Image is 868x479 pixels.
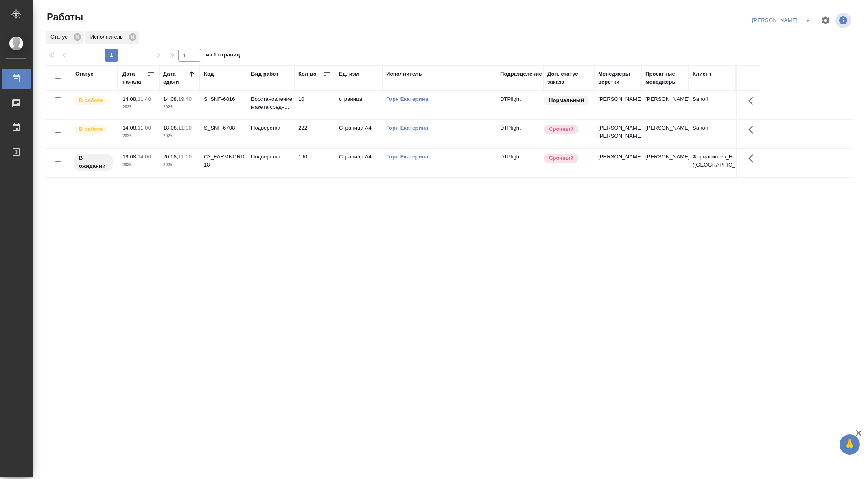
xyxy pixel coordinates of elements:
td: 222 [294,120,335,148]
p: В ожидании [79,154,108,170]
div: Дата начала [122,70,147,86]
p: Sanofi [693,124,732,132]
p: 14.08, [163,96,178,102]
div: Статус [46,31,84,44]
td: [PERSON_NAME] [641,120,689,148]
div: Вид работ [251,70,279,78]
span: из 1 страниц [206,50,240,62]
p: 2025 [163,161,196,169]
div: Доп. статус заказа [547,70,590,86]
div: Дата сдачи [163,70,188,86]
div: Исполнитель [85,31,139,44]
p: 2025 [163,132,196,140]
p: 20.08, [163,154,178,160]
p: Нормальный [549,96,584,104]
div: split button [750,14,816,27]
p: 11:40 [138,96,151,102]
div: Кол-во [298,70,317,78]
div: Клиент [693,70,711,78]
p: Срочный [549,125,573,133]
div: S_SNF-6708 [204,124,243,132]
p: 11:00 [178,125,192,131]
p: 2025 [163,103,196,111]
td: Страница А4 [335,120,382,148]
button: 🙏 [840,434,860,455]
p: 18.08, [163,125,178,131]
p: 19:40 [178,96,192,102]
button: Здесь прячутся важные кнопки [743,120,763,139]
div: Подразделение [500,70,542,78]
p: [PERSON_NAME], [PERSON_NAME] [598,124,637,140]
td: 190 [294,149,335,177]
td: [PERSON_NAME] [641,91,689,119]
p: 11:00 [138,125,151,131]
span: Работы [45,11,83,24]
p: Статус [50,33,70,41]
p: Подверстка [251,124,290,132]
p: 14:00 [138,154,151,160]
div: Проектные менеджеры [645,70,684,86]
a: Горн Екатерина [386,154,428,160]
p: 11:00 [178,154,192,160]
span: 🙏 [843,436,857,453]
p: [PERSON_NAME] [598,153,637,161]
button: Здесь прячутся важные кнопки [743,149,763,168]
div: Исполнитель назначен, приступать к работе пока рано [73,153,114,172]
td: 10 [294,91,335,119]
div: Исполнитель выполняет работу [73,124,114,135]
td: DTPlight [496,120,543,148]
p: [PERSON_NAME] [598,95,637,103]
a: Горн Екатерина [386,125,428,131]
span: Посмотреть информацию [835,13,853,28]
td: страница [335,91,382,119]
span: Настроить таблицу [816,11,835,30]
p: Исполнитель [90,33,126,41]
p: 2025 [122,132,155,140]
a: Горн Екатерина [386,96,428,102]
div: S_SNF-6816 [204,95,243,103]
p: В работе [79,96,103,104]
p: 14.08, [122,96,138,102]
p: 19.08, [122,154,138,160]
td: DTPlight [496,91,543,119]
div: Ед. изм [339,70,359,78]
div: Менеджеры верстки [598,70,637,86]
div: Исполнитель выполняет работу [73,95,114,106]
p: Sanofi [693,95,732,103]
div: Статус [75,70,94,78]
td: Страница А4 [335,149,382,177]
td: [PERSON_NAME] [641,149,689,177]
div: Исполнитель [386,70,422,78]
p: Срочный [549,154,573,162]
p: Фармасинтез_Норд ([GEOGRAPHIC_DATA]) [693,153,732,169]
div: C3_FARMNORD-18 [204,153,243,169]
p: В работе [79,125,103,133]
p: 14.08, [122,125,138,131]
p: 2025 [122,161,155,169]
p: 2025 [122,103,155,111]
p: Подверстка [251,153,290,161]
p: Восстановление макета средн... [251,95,290,111]
div: Код [204,70,214,78]
td: DTPlight [496,149,543,177]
